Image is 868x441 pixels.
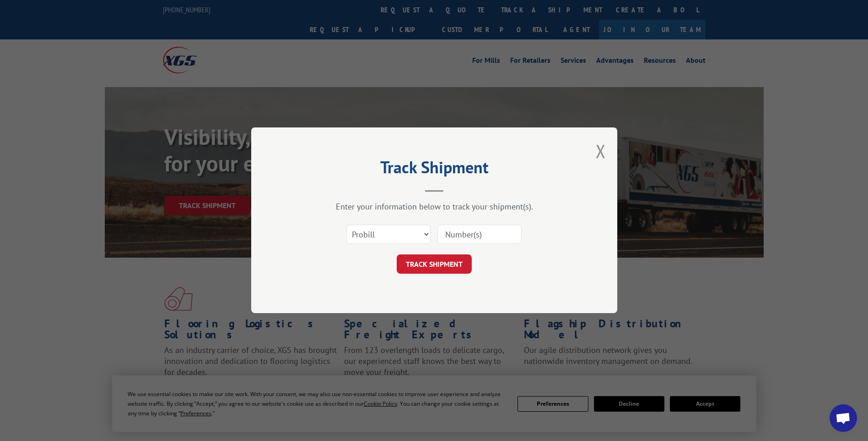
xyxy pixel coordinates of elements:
[397,255,472,274] button: TRACK SHIPMENT
[297,161,571,178] h2: Track Shipment
[297,202,571,212] div: Enter your information below to track your shipment(s).
[830,404,857,432] a: Open chat
[596,139,606,163] button: Close modal
[437,225,522,244] input: Number(s)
